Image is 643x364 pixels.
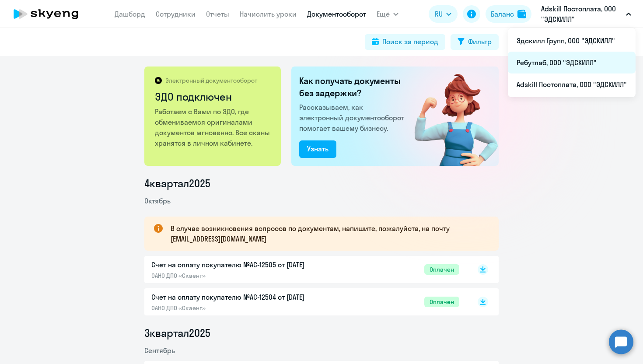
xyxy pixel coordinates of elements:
a: Документооборот [307,10,366,18]
p: ОАНО ДПО «Скаенг» [151,272,335,280]
img: balance [517,10,526,18]
li: 4 квартал 2025 [144,176,499,190]
p: В случае возникновения вопросов по документам, напишите, пожалуйста, на почту [EMAIL_ADDRESS][DOM... [171,223,483,244]
span: Октябрь [144,196,171,205]
p: ОАНО ДПО «Скаенг» [151,304,335,312]
img: connected [400,66,499,166]
span: RU [435,9,443,19]
p: Рассказываем, как электронный документооборот помогает вашему бизнесу. [299,102,408,133]
a: Счет на оплату покупателю №AC-12504 от [DATE]ОАНО ДПО «Скаенг»Оплачен [151,292,459,312]
a: Счет на оплату покупателю №AC-12505 от [DATE]ОАНО ДПО «Скаенг»Оплачен [151,259,459,280]
button: Фильтр [451,34,499,50]
div: Баланс [491,9,514,19]
button: Узнать [299,140,336,158]
a: Сотрудники [156,10,196,18]
p: Счет на оплату покупателю №AC-12505 от [DATE] [151,259,335,270]
button: Ещё [377,5,398,23]
h2: Как получать документы без задержки? [299,75,408,99]
p: Работаем с Вами по ЭДО, где обмениваемся оригиналами документов мгновенно. Все сканы хранятся в л... [155,106,272,148]
span: Оплачен [424,297,459,307]
p: Adskill Постоплата, ООО "ЭДСКИЛЛ" [541,3,622,24]
p: Электронный документооборот [165,77,257,84]
a: Дашборд [115,10,145,18]
span: Оплачен [424,264,459,275]
span: Сентябрь [144,346,175,355]
div: Поиск за период [382,36,438,47]
ul: Ещё [508,28,636,97]
a: Отчеты [206,10,229,18]
div: Узнать [307,143,328,154]
span: Ещё [377,9,390,19]
div: Фильтр [468,36,492,47]
button: Поиск за период [365,34,445,50]
button: RU [429,5,458,23]
p: Счет на оплату покупателю №AC-12504 от [DATE] [151,292,335,302]
button: Балансbalance [486,5,531,23]
h2: ЭДО подключен [155,90,272,104]
li: 3 квартал 2025 [144,326,499,340]
a: Начислить уроки [240,10,297,18]
button: Adskill Постоплата, ООО "ЭДСКИЛЛ" [537,3,636,24]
